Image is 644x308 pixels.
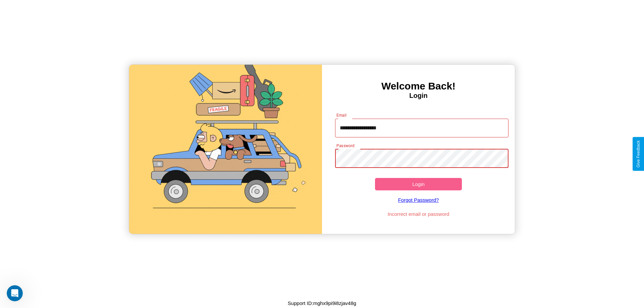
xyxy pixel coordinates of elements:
label: Email [336,112,347,118]
button: Login [375,178,462,190]
iframe: Intercom live chat [7,285,23,301]
a: Forgot Password? [332,190,505,209]
h3: Welcome Back! [322,80,515,92]
h4: Login [322,92,515,100]
label: Password [336,143,354,148]
p: Support ID: mghx9pi9i8zjav48g [288,299,356,308]
p: Incorrect email or password [332,209,505,219]
img: gif [129,65,322,234]
div: Give Feedback [636,140,641,168]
